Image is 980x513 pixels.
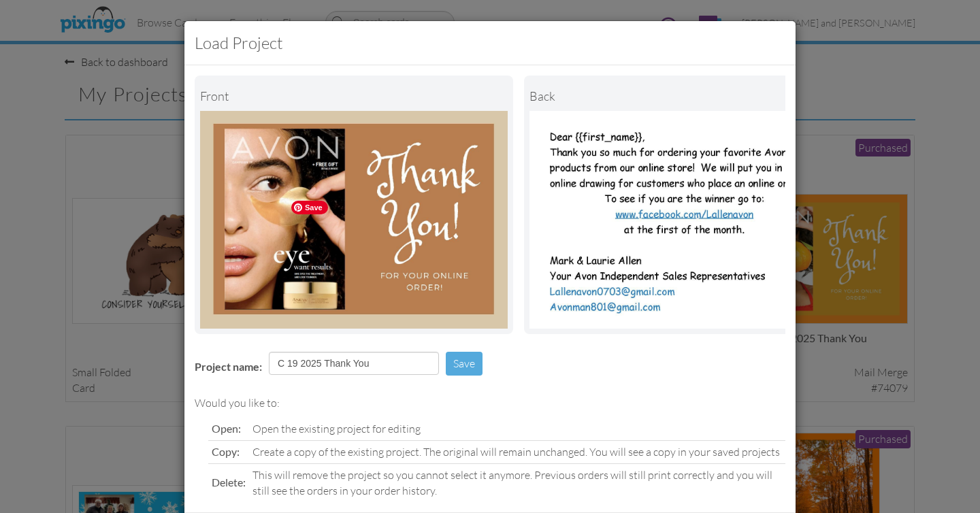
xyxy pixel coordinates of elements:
div: back [529,81,837,111]
input: Enter project name [269,352,439,375]
label: Project name: [195,359,262,375]
span: Save [291,201,328,214]
div: Would you like to: [195,395,785,411]
img: Portrait Image [529,111,837,329]
button: Save [446,352,483,376]
span: Open: [212,422,241,435]
td: Open the existing project for editing [249,418,785,440]
span: Copy: [212,445,240,458]
h3: Load Project [195,31,785,54]
img: Landscape Image [200,111,508,329]
td: This will remove the project so you cannot select it anymore. Previous orders will still print co... [249,463,785,501]
div: Front [200,81,508,111]
td: Create a copy of the existing project. The original will remain unchanged. You will see a copy in... [249,440,785,463]
span: Delete: [212,476,246,489]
